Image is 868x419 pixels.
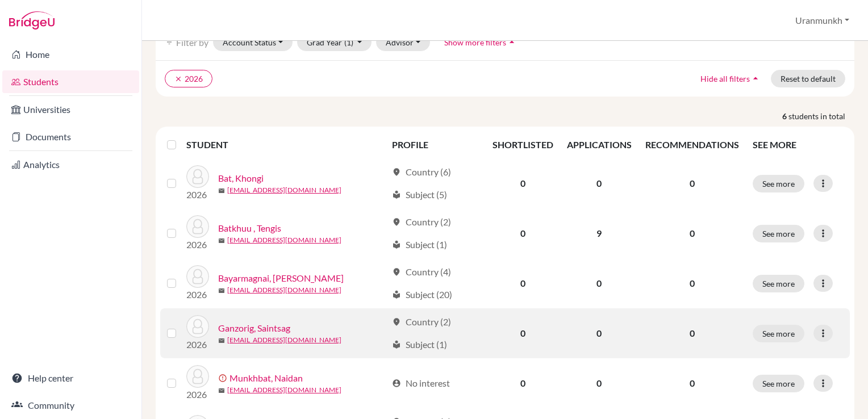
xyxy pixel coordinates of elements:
[486,258,560,308] td: 0
[753,275,804,292] button: See more
[186,215,209,238] img: Batkhuu , Tengis
[218,271,344,285] a: Bayarmagnai, [PERSON_NAME]
[392,217,401,227] span: location_on
[218,321,290,335] a: Ganzorig, Saintsag
[218,221,281,235] a: Batkhuu , Tengis
[771,70,845,87] button: Reset to default
[2,43,139,66] a: Home
[186,388,209,401] p: 2026
[486,358,560,408] td: 0
[392,376,450,390] div: No interest
[186,238,209,252] p: 2026
[186,131,385,158] th: STUDENT
[392,165,451,179] div: Country (6)
[227,185,341,195] a: [EMAIL_ADDRESS][DOMAIN_NAME]
[392,167,401,177] span: location_on
[2,394,139,417] a: Community
[174,75,182,83] i: clear
[486,131,560,158] th: SHORTLISTED
[392,240,401,249] span: local_library
[176,37,208,48] span: Filter by
[2,153,139,176] a: Analytics
[227,335,341,345] a: [EMAIL_ADDRESS][DOMAIN_NAME]
[435,33,527,51] button: Show more filtersarrow_drop_up
[560,258,639,308] td: 0
[560,358,639,408] td: 0
[560,158,639,208] td: 0
[392,190,401,199] span: local_library
[2,367,139,389] a: Help center
[753,375,804,392] button: See more
[186,365,209,388] img: Munkhbat, Naidan
[213,33,293,51] button: Account Status
[2,98,139,121] a: Universities
[165,37,174,47] i: filter_list
[2,125,139,148] a: Documents
[218,187,225,194] span: mail
[645,276,739,290] p: 0
[753,325,804,342] button: See more
[186,288,209,301] p: 2026
[560,208,639,258] td: 9
[218,387,225,394] span: mail
[645,177,739,190] p: 0
[753,225,804,242] button: See more
[788,110,854,122] span: students in total
[186,188,209,202] p: 2026
[486,208,560,258] td: 0
[218,171,264,185] a: Bat, Khongi
[227,235,341,245] a: [EMAIL_ADDRESS][DOMAIN_NAME]
[376,33,430,51] button: Advisor
[392,188,447,202] div: Subject (5)
[186,265,209,288] img: Bayarmagnai, Khash-Erdene
[392,215,451,229] div: Country (2)
[392,290,401,299] span: local_library
[392,338,447,351] div: Subject (1)
[392,267,401,276] span: location_on
[9,11,55,30] img: Bridge-U
[392,265,451,279] div: Country (4)
[392,379,401,388] span: account_circle
[392,288,452,301] div: Subject (20)
[560,131,639,158] th: APPLICATIONS
[782,110,788,122] strong: 6
[560,308,639,358] td: 0
[691,70,771,87] button: Hide all filtersarrow_drop_up
[506,36,518,48] i: arrow_drop_up
[753,175,804,192] button: See more
[227,385,341,395] a: [EMAIL_ADDRESS][DOMAIN_NAME]
[392,340,401,349] span: local_library
[218,237,225,244] span: mail
[186,315,209,338] img: Ganzorig, Saintsag
[444,37,506,47] span: Show more filters
[227,285,341,295] a: [EMAIL_ADDRESS][DOMAIN_NAME]
[165,70,212,87] button: clear2026
[297,33,372,51] button: Grad Year(1)
[186,338,209,351] p: 2026
[186,165,209,188] img: Bat, Khongi
[218,287,225,294] span: mail
[486,158,560,208] td: 0
[229,371,303,385] a: Munkhbat, Naidan
[790,10,854,31] button: Uranmunkh
[639,131,746,158] th: RECOMMENDATIONS
[645,376,739,390] p: 0
[218,337,225,344] span: mail
[2,70,139,93] a: Students
[392,238,447,252] div: Subject (1)
[645,326,739,340] p: 0
[750,73,761,84] i: arrow_drop_up
[486,308,560,358] td: 0
[392,317,401,326] span: location_on
[700,74,750,83] span: Hide all filters
[344,37,353,47] span: (1)
[746,131,850,158] th: SEE MORE
[218,374,229,383] span: error_outline
[645,227,739,240] p: 0
[385,131,486,158] th: PROFILE
[392,315,451,329] div: Country (2)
